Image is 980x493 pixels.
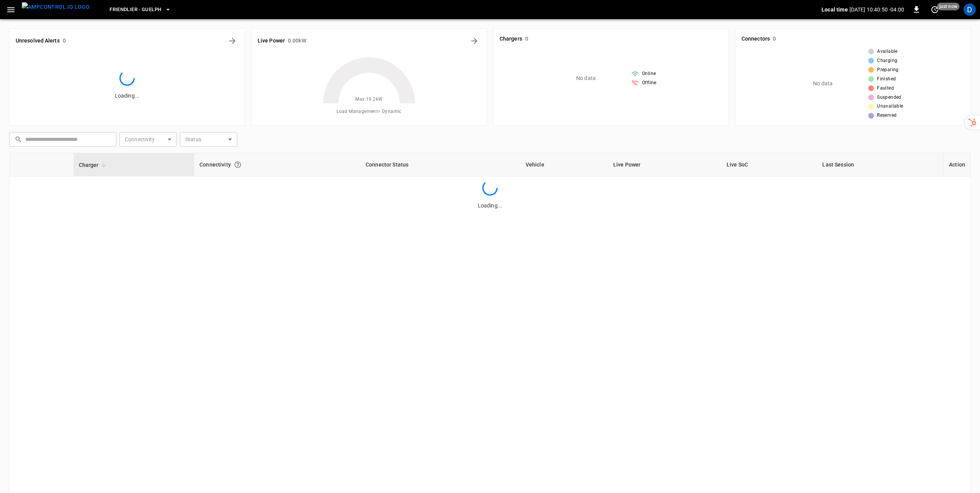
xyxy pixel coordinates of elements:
[16,37,60,45] h6: Unresolved Alerts
[937,3,960,10] span: just now
[199,158,355,171] div: Connectivity
[877,103,903,110] span: Unavailable
[877,48,898,56] span: Available
[877,94,902,101] span: Suspended
[817,153,943,176] th: Last Session
[877,66,899,74] span: Preparing
[525,35,528,43] h6: 0
[360,153,520,176] th: Connector Status
[288,37,306,45] h6: 0.00 kW
[258,37,285,45] h6: Live Power
[813,80,833,88] p: No data
[877,57,897,65] span: Charging
[22,2,90,12] img: ampcontrol.io logo
[721,153,817,176] th: Live SoC
[226,35,238,47] button: All Alerts
[478,202,502,209] span: Loading...
[115,93,139,99] span: Loading...
[336,108,402,116] span: Load Management = Dynamic
[877,112,897,119] span: Reserved
[63,37,66,45] h6: 0
[849,6,904,13] p: [DATE] 10:40:50 -04:00
[822,6,848,13] p: Local time
[106,2,174,17] button: Friendlier - Guelph
[742,35,770,43] h6: Connectors
[964,3,976,16] div: profile-icon
[468,35,480,47] button: Energy Overview
[877,85,894,92] span: Faulted
[877,75,896,83] span: Finished
[943,153,970,176] th: Action
[109,5,161,14] span: Friendlier - Guelph
[231,158,245,171] button: Connection between the charger and our software.
[773,35,776,43] h6: 0
[355,96,382,103] span: Max. 19.2 kW
[642,79,657,87] span: Offline
[608,153,721,176] th: Live Power
[929,3,941,16] button: set refresh interval
[576,74,596,82] p: No data
[520,153,608,176] th: Vehicle
[500,35,522,43] h6: Chargers
[79,160,109,170] span: Charger
[642,70,656,78] span: Online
